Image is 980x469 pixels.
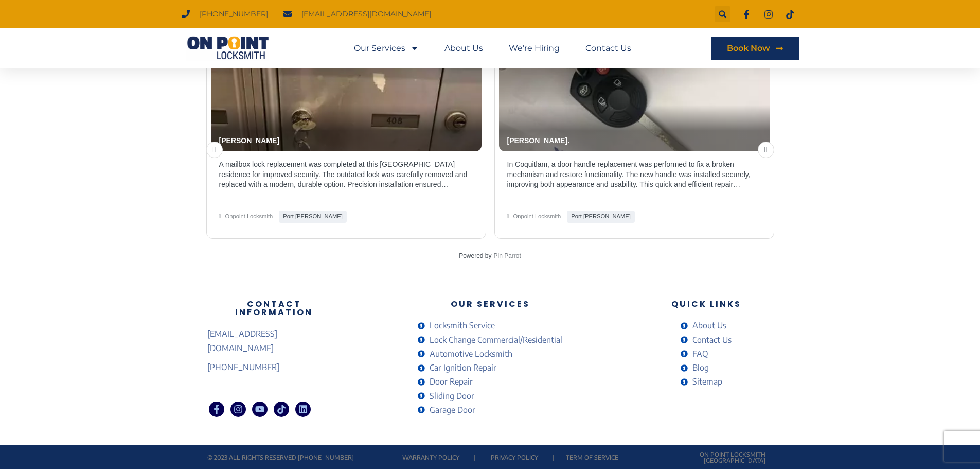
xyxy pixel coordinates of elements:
p: On Point Locksmith [GEOGRAPHIC_DATA] [644,451,765,464]
span: Blog [690,361,709,375]
span: Onpoint Locksmith [221,214,273,220]
span: Automotive Locksmith [427,347,512,361]
span: Contact Us [690,333,732,347]
span: [PHONE_NUMBER] [197,7,268,21]
a: Blog [681,361,732,375]
a: Privacy Policy [491,454,538,461]
span: About Us [690,319,726,333]
div: Search [715,6,730,22]
a: FAQ [681,347,732,361]
a: About Us [444,37,483,60]
a: Contact Us [681,333,732,347]
h3: Our Services [351,300,629,308]
a: Book Now [711,37,799,60]
h3: Quick Links [639,300,773,308]
a: Our Services [354,37,419,60]
p: | [551,455,556,461]
p: In Coquitlam, a door handle replacement was performed to fix a broken mechanism and restore funct... [507,160,761,190]
span: Sliding Door [427,389,474,403]
a: Lock Change Commercial/Residential [418,333,562,347]
span: Car Ignition Repair [427,361,496,375]
span: Onpoint Locksmith [509,214,561,220]
a: We’re Hiring [509,37,560,60]
a: Locksmith Service [418,319,562,333]
b: Port Moody [571,214,631,220]
p: © 2023 All rights reserved [PHONE_NUMBER] [207,455,391,461]
span: [EMAIL_ADDRESS][DOMAIN_NAME] [299,7,431,21]
a: Warranty Policy [402,454,459,461]
a: Sliding Door [418,389,562,403]
p: | [471,455,478,461]
p: A mailbox lock replacement was completed at this [GEOGRAPHIC_DATA] residence for improved securit... [219,160,473,190]
p: [PERSON_NAME] [219,136,471,147]
a: Term of service [566,454,618,461]
a: Automotive Locksmith [418,347,562,361]
p: [PERSON_NAME]. [507,136,759,147]
a: Contact Us [585,37,631,60]
div: Powered by [457,247,523,265]
span: Garage Door [427,403,475,417]
a: Car Ignition Repair [418,361,562,375]
span: Lock Change Commercial/Residential [427,333,562,347]
span: [PHONE_NUMBER] [207,360,279,374]
span: Locksmith Service [427,319,495,333]
a: Sitemap [681,375,732,389]
span: FAQ [690,347,708,361]
a: Door Repair [418,375,562,389]
nav: Menu [354,37,631,60]
span: Book Now [727,44,770,53]
a: About Us [681,319,732,333]
a: [PHONE_NUMBER] [207,360,341,374]
h3: Contact Information [207,300,341,317]
span: Sitemap [690,375,722,389]
a: Pin Parrot [492,252,521,259]
b: Port Moody [283,214,343,220]
a: [EMAIL_ADDRESS][DOMAIN_NAME] [207,327,341,355]
span: Door Repair [427,375,473,389]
